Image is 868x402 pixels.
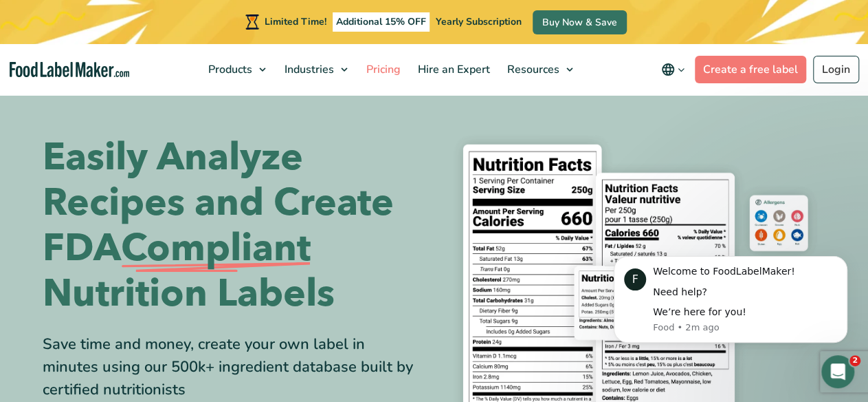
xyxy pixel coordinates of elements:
[414,62,491,77] span: Hire an Expert
[333,12,430,32] span: Additional 15% OFF
[813,56,859,83] a: Login
[533,10,627,34] a: Buy Now & Save
[200,44,273,95] a: Products
[503,62,561,77] span: Resources
[695,56,806,83] a: Create a free label
[362,62,402,77] span: Pricing
[265,15,326,28] span: Limited Time!
[436,15,522,28] span: Yearly Subscription
[821,355,854,388] iframe: Intercom live chat
[410,44,496,95] a: Hire an Expert
[358,44,406,95] a: Pricing
[276,44,355,95] a: Industries
[121,226,311,271] span: Compliant
[280,62,335,77] span: Industries
[499,44,580,95] a: Resources
[593,236,868,365] iframe: Intercom notifications message
[43,135,424,317] h1: Easily Analyze Recipes and Create FDA Nutrition Labels
[43,333,424,401] div: Save time and money, create your own label in minutes using our 500k+ ingredient database built b...
[204,62,254,77] span: Products
[849,355,860,366] span: 2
